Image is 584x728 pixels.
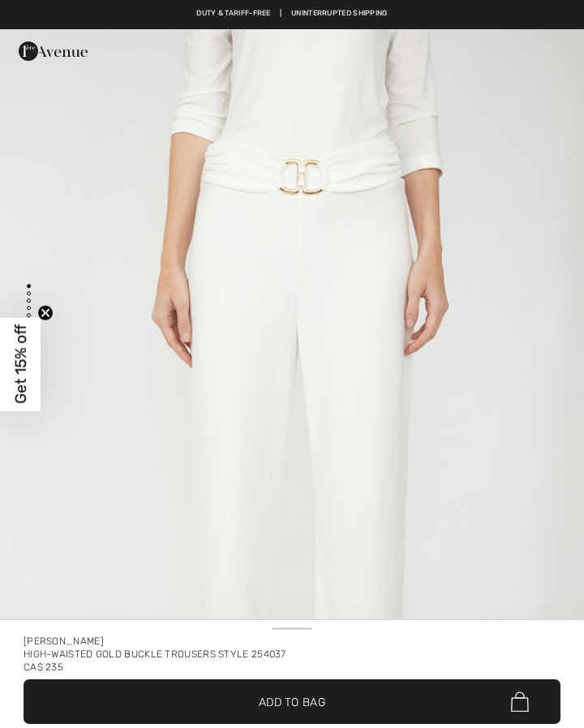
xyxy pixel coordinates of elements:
span: CA$ 235 [24,661,63,673]
button: Close teaser [37,304,54,321]
div: [PERSON_NAME] [24,635,560,648]
div: High-waisted Gold Buckle Trousers Style 254037 [24,648,560,661]
img: 1ère Avenue [19,35,88,67]
a: 1ère Avenue [19,44,88,58]
span: Add to Bag [259,693,325,710]
span: Get 15% off [11,325,30,404]
button: Add to Bag [24,679,560,724]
